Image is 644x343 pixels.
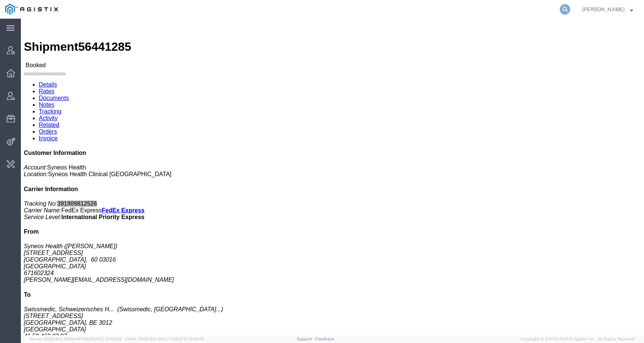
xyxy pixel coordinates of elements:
[297,337,315,341] a: Support
[582,5,625,13] span: Kate Petrenko
[315,337,334,341] a: Feedback
[125,337,204,341] span: Client: 2025.16.0-8fc0770
[30,337,121,341] span: Server: 2025.16.0-9544af67660
[520,336,635,342] span: Copyright © [DATE]-[DATE] Agistix Inc., All Rights Reserved
[91,337,121,341] span: [DATE] 10:42:29
[175,337,204,341] span: [DATE] 10:40:19
[5,4,58,15] img: logo
[582,5,634,14] button: [PERSON_NAME]
[21,19,644,335] iframe: FS Legacy Container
